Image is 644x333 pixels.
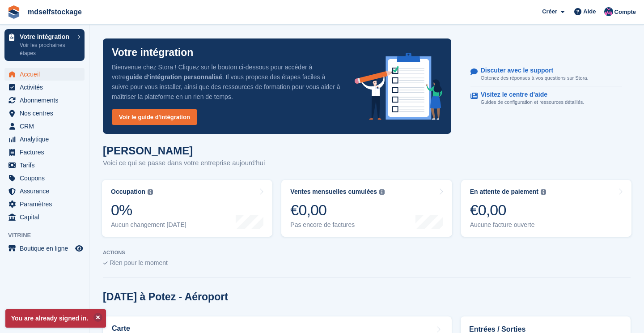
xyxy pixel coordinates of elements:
[110,259,168,266] span: Rien pour le moment
[20,242,73,255] span: Boutique en ligne
[4,185,85,197] a: menu
[20,68,73,81] span: Accueil
[103,250,631,256] p: ACTIONS
[103,158,265,168] p: Voici ce qui se passe dans votre entreprise aujourd'hui
[470,86,622,111] a: Visitez le centre d'aide Guides de configuration et ressources détaillés.
[4,211,85,223] a: menu
[4,29,85,61] a: Votre intégration Voir les prochaines étapes
[20,81,73,94] span: Activités
[20,146,73,158] span: Factures
[112,324,130,333] h2: Carte
[542,7,557,16] span: Créer
[111,221,186,229] div: Aucun changement [DATE]
[103,261,108,265] img: blank_slate_check_icon-ba018cac091ee9be17c0a81a6c232d5eb81de652e7a59be601be346b1b6ddf79.svg
[20,120,73,132] span: CRM
[470,188,538,196] div: En attente de paiement
[112,109,197,125] a: Voir le guide d'intégration
[112,47,193,58] p: Votre intégration
[8,231,89,240] span: Vitrine
[111,201,186,219] div: 0%
[290,188,377,196] div: Ventes mensuelles cumulées
[20,211,73,223] span: Capital
[583,7,596,16] span: Aide
[4,94,85,107] a: menu
[4,107,85,120] a: menu
[290,201,385,219] div: €0,00
[112,62,340,102] p: Bienvenue chez Stora ! Cliquez sur le bouton ci-dessous pour accéder à votre . Il vous propose de...
[4,81,85,94] a: menu
[4,68,85,81] a: menu
[102,180,272,237] a: Occupation 0% Aucun changement [DATE]
[20,41,73,57] p: Voir les prochaines étapes
[103,291,228,303] h2: [DATE] à Potez - Aéroport
[4,146,85,158] a: menu
[20,185,73,197] span: Assurance
[4,133,85,145] a: menu
[481,74,589,82] p: Obtenez des réponses à vos questions sur Stora.
[481,91,577,98] p: Visitez le centre d'aide
[4,242,85,255] a: menu
[20,133,73,145] span: Analytique
[7,5,21,19] img: stora-icon-8386f47178a22dfd0bd8f6a31ec36ba5ce8667c1dd55bd0f319d3a0aa187defe.svg
[481,67,581,74] p: Discuter avec le support
[20,159,73,171] span: Tarifs
[24,4,85,19] a: mdselfstockage
[4,120,85,132] a: menu
[148,189,153,195] img: icon-info-grey-7440780725fd019a000dd9b08b2336e03edf1995a4989e88bcd33f0948082b44.svg
[126,73,222,81] strong: guide d'intégration personnalisé
[281,180,452,237] a: Ventes mensuelles cumulées €0,00 Pas encore de factures
[4,172,85,184] a: menu
[604,7,613,16] img: Melvin Dabonneville
[4,198,85,210] a: menu
[103,145,265,157] h1: [PERSON_NAME]
[20,34,73,40] p: Votre intégration
[470,201,546,219] div: €0,00
[20,198,73,210] span: Paramètres
[4,159,85,171] a: menu
[20,107,73,120] span: Nos centres
[355,53,442,120] img: onboarding-info-6c161a55d2c0e0a8cae90662b2fe09162a5109e8cc188191df67fb4f79e88e88.svg
[541,189,546,195] img: icon-info-grey-7440780725fd019a000dd9b08b2336e03edf1995a4989e88bcd33f0948082b44.svg
[481,98,585,106] p: Guides de configuration et ressources détaillés.
[20,94,73,107] span: Abonnements
[470,221,546,229] div: Aucune facture ouverte
[74,243,85,254] a: Boutique d'aperçu
[379,189,385,195] img: icon-info-grey-7440780725fd019a000dd9b08b2336e03edf1995a4989e88bcd33f0948082b44.svg
[614,8,636,17] span: Compte
[290,221,385,229] div: Pas encore de factures
[20,172,73,184] span: Coupons
[461,180,631,237] a: En attente de paiement €0,00 Aucune facture ouverte
[111,188,145,196] div: Occupation
[470,62,622,87] a: Discuter avec le support Obtenez des réponses à vos questions sur Stora.
[5,309,106,328] p: You are already signed in.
